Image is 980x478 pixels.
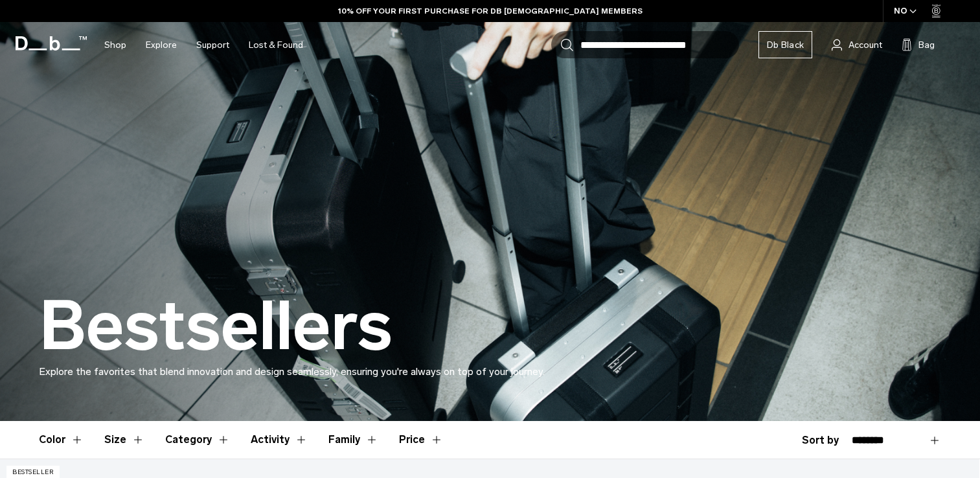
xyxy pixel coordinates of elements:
[758,31,812,58] a: Db Black
[39,289,393,364] h1: Bestsellers
[918,38,935,52] span: Bag
[328,421,378,459] button: Toggle Filter
[146,22,177,68] a: Explore
[39,365,545,378] span: Explore the favorites that blend innovation and design seamlessly, ensuring you're always on top ...
[338,5,643,17] a: 10% OFF YOUR FIRST PURCHASE FOR DB [DEMOGRAPHIC_DATA] MEMBERS
[39,421,84,459] button: Toggle Filter
[399,421,443,459] button: Toggle Price
[849,38,882,52] span: Account
[104,421,144,459] button: Toggle Filter
[196,22,229,68] a: Support
[832,37,882,52] a: Account
[95,22,313,68] nav: Main Navigation
[902,37,935,52] button: Bag
[165,421,230,459] button: Toggle Filter
[104,22,126,68] a: Shop
[249,22,303,68] a: Lost & Found
[251,421,308,459] button: Toggle Filter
